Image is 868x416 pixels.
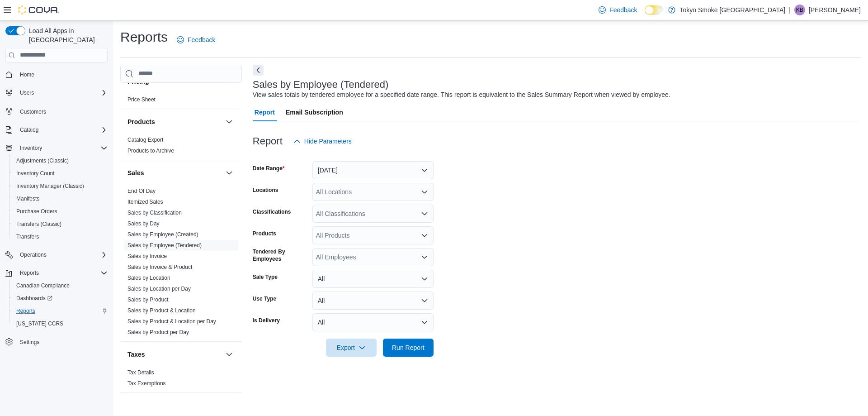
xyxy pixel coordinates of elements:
a: Sales by Location [127,275,170,281]
button: Adjustments (Classic) [9,154,111,167]
span: Users [20,89,34,96]
button: Export [326,339,377,357]
a: Purchase Orders [13,206,61,217]
label: Is Delivery [253,317,280,324]
p: | [789,5,791,15]
button: Customers [2,105,111,118]
span: Canadian Compliance [13,280,108,291]
button: Transfers (Classic) [9,218,111,230]
a: Price Sheet [127,96,156,103]
button: Catalog [2,124,111,136]
span: Operations [16,249,108,260]
button: Operations [2,249,111,261]
button: Inventory Count [9,167,111,180]
div: Taxes [120,367,242,392]
a: Customers [16,106,50,117]
button: Sales [224,167,235,178]
span: Inventory Manager (Classic) [13,181,108,191]
button: Sales [127,168,222,177]
a: Sales by Product & Location [127,307,196,314]
button: Transfers [9,230,111,243]
span: Report [255,103,275,121]
span: Home [16,69,108,80]
button: Open list of options [421,253,428,261]
span: Manifests [16,195,39,202]
span: Reports [16,307,35,315]
span: Settings [20,339,39,346]
span: Customers [20,108,46,115]
span: Sales by Product & Location per Day [127,318,216,325]
a: Sales by Location per Day [127,286,191,292]
a: Sales by Classification [127,210,182,216]
a: Inventory Manager (Classic) [13,181,88,191]
span: Home [20,71,34,78]
a: Dashboards [9,292,111,305]
a: Catalog Export [127,137,163,143]
button: Reports [9,305,111,317]
span: Export [331,339,371,357]
span: Sales by Product per Day [127,329,189,336]
button: Inventory Manager (Classic) [9,180,111,192]
span: Tax Exemptions [127,380,166,387]
a: Manifests [13,193,43,204]
p: [PERSON_NAME] [809,5,861,15]
button: Manifests [9,192,111,205]
span: Sales by Invoice & Product [127,263,192,271]
span: Users [16,87,108,98]
span: Transfers (Classic) [13,219,108,230]
a: [US_STATE] CCRS [13,318,67,329]
a: Tax Exemptions [127,380,166,387]
span: Purchase Orders [16,208,57,215]
span: Reports [16,268,108,278]
button: [DATE] [312,161,434,179]
a: Products to Archive [127,148,174,154]
span: Load All Apps in [GEOGRAPHIC_DATA] [25,26,108,44]
div: View sales totals by tendered employee for a specified date range. This report is equivalent to t... [253,90,670,100]
span: Washington CCRS [13,318,108,329]
button: Purchase Orders [9,205,111,218]
span: Itemized Sales [127,198,163,206]
a: Reports [13,306,39,316]
button: Open list of options [421,188,428,196]
a: Transfers (Classic) [13,219,65,230]
a: Sales by Day [127,220,160,227]
label: Products [253,230,276,237]
button: Settings [2,335,111,349]
a: Sales by Product [127,296,169,303]
span: Catalog [16,124,108,135]
button: Products [224,116,235,127]
h3: Report [253,136,283,147]
span: Canadian Compliance [16,282,70,289]
a: Dashboards [13,293,56,304]
button: Next [253,65,264,76]
span: Transfers [13,231,108,242]
button: Home [2,68,111,81]
button: Hide Parameters [290,132,355,150]
span: Adjustments (Classic) [13,155,108,166]
span: Price Sheet [127,96,156,103]
button: All [312,292,434,310]
h1: Reports [120,28,168,46]
a: Settings [16,337,43,348]
h3: Products [127,117,155,126]
a: Canadian Compliance [13,280,73,291]
nav: Complex example [5,64,108,372]
img: Cova [18,5,59,14]
span: Dashboards [16,295,52,302]
span: Customers [16,105,108,117]
button: Users [2,86,111,99]
button: Open list of options [421,232,428,239]
p: Tokyo Smoke [GEOGRAPHIC_DATA] [680,5,786,15]
label: Tendered By Employees [253,248,309,263]
label: Locations [253,186,278,194]
a: End Of Day [127,188,156,194]
button: Run Report [383,339,434,357]
a: Itemized Sales [127,199,163,205]
span: Reports [13,306,108,316]
button: Taxes [224,349,235,360]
